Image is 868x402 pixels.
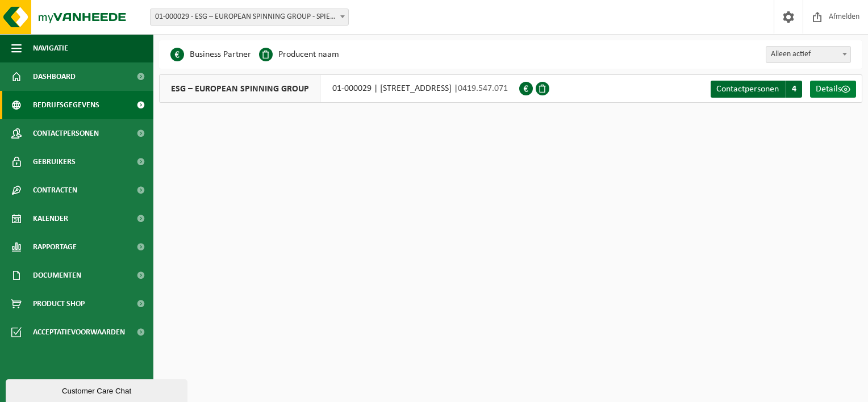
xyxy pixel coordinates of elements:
span: Product Shop [33,290,85,318]
iframe: chat widget [6,377,190,402]
span: 4 [785,81,802,98]
div: 01-000029 | [STREET_ADDRESS] | [159,74,519,103]
span: Details [816,85,841,94]
li: Producent naam [259,46,339,63]
span: Alleen actief [766,47,850,62]
span: Kalender [33,204,68,233]
span: Documenten [33,261,81,290]
span: 01-000029 - ESG – EUROPEAN SPINNING GROUP - SPIERE-HELKIJN [151,9,348,25]
a: Details [810,81,856,98]
span: 01-000029 - ESG – EUROPEAN SPINNING GROUP - SPIERE-HELKIJN [150,9,349,26]
span: Gebruikers [33,148,76,176]
span: Contactpersonen [716,85,779,94]
a: Contactpersonen 4 [711,81,802,98]
li: Business Partner [170,46,251,63]
span: Acceptatievoorwaarden [33,318,125,346]
span: Alleen actief [766,46,851,63]
span: Bedrijfsgegevens [33,91,99,119]
span: ESG – EUROPEAN SPINNING GROUP [160,75,321,102]
span: Contracten [33,176,77,204]
span: Contactpersonen [33,119,99,148]
span: Rapportage [33,233,77,261]
span: Navigatie [33,34,68,62]
span: Dashboard [33,62,76,91]
span: 0419.547.071 [458,84,508,93]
